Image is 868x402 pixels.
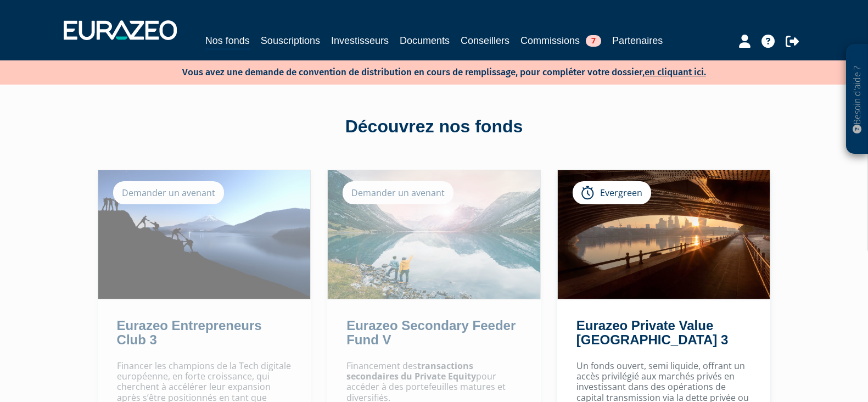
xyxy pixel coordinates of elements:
div: Demander un avenant [113,181,224,204]
a: Documents [400,33,450,48]
img: Eurazeo Secondary Feeder Fund V [328,170,540,299]
a: en cliquant ici. [645,66,706,78]
a: Eurazeo Entrepreneurs Club 3 [117,318,262,347]
img: Eurazeo Entrepreneurs Club 3 [98,170,311,299]
div: Découvrez nos fonds [121,114,747,139]
a: Partenaires [612,33,663,48]
img: Eurazeo Private Value Europe 3 [558,170,770,299]
a: Conseillers [461,33,509,48]
p: Vous avez une demande de convention de distribution en cours de remplissage, pour compléter votre... [150,63,706,79]
p: Besoin d'aide ? [851,50,864,149]
div: Evergreen [573,181,651,204]
a: Nos fonds [205,33,250,50]
img: 1732889491-logotype_eurazeo_blanc_rvb.png [64,20,177,40]
span: 7 [586,35,601,47]
a: Eurazeo Private Value [GEOGRAPHIC_DATA] 3 [576,318,728,347]
a: Eurazeo Secondary Feeder Fund V [346,318,516,347]
a: Souscriptions [261,33,320,48]
a: Investisseurs [331,33,389,48]
a: Commissions7 [520,33,601,48]
strong: transactions secondaires du Private Equity [346,360,476,382]
div: Demander un avenant [343,181,453,204]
